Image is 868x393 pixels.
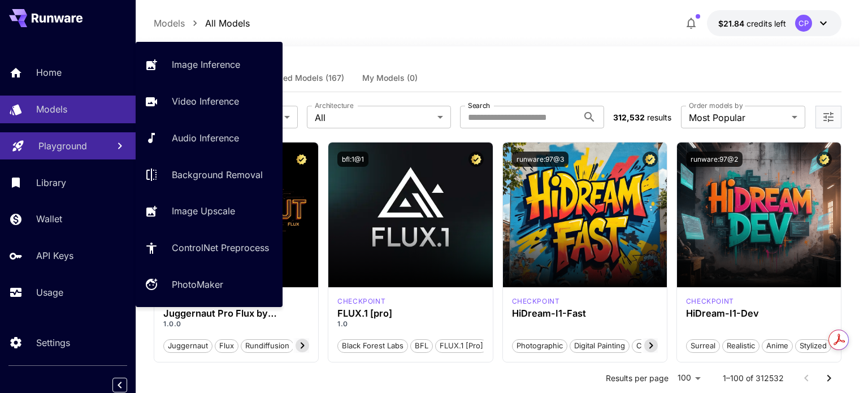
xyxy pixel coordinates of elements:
a: ControlNet Preprocess [136,234,283,262]
h3: FLUX.1 [pro] [337,308,483,319]
span: rundiffusion [241,340,293,352]
span: juggernaut [164,340,212,352]
p: Home [36,66,62,79]
p: 1.0 [337,319,483,329]
span: 312,532 [613,113,645,122]
p: Image Inference [172,58,240,71]
p: checkpoint [337,296,385,306]
span: All [315,111,433,124]
span: Photographic [513,340,567,352]
p: Library [36,176,66,189]
div: $21.83778 [718,18,786,29]
nav: breadcrumb [154,16,250,30]
span: My Models (0) [362,73,418,83]
div: 100 [673,370,705,386]
p: Models [36,102,67,116]
span: Certified Models (167) [260,73,344,83]
button: Certified Model – Vetted for best performance and includes a commercial license. [643,152,658,167]
a: Background Removal [136,161,283,188]
a: PhotoMaker [136,271,283,299]
span: Most Popular [689,111,787,124]
button: Certified Model – Vetted for best performance and includes a commercial license. [817,152,832,167]
button: bfl:1@1 [337,152,368,167]
span: Stylized [796,340,831,352]
label: Order models by [689,101,743,110]
button: Open more filters [822,110,835,124]
span: Black Forest Labs [338,340,407,352]
p: checkpoint [512,296,560,306]
button: Collapse sidebar [112,378,127,392]
p: API Keys [36,249,73,262]
p: Settings [36,336,70,349]
div: HiDream Dev [686,296,734,306]
label: Search [468,101,490,110]
p: ControlNet Preprocess [172,241,269,254]
p: All Models [205,16,250,30]
button: runware:97@3 [512,152,568,167]
p: PhotoMaker [172,278,223,291]
p: Playground [38,139,87,153]
button: runware:97@2 [686,152,743,167]
label: Architecture [315,101,353,110]
span: Digital Painting [570,340,629,352]
span: results [647,113,671,122]
p: checkpoint [686,296,734,306]
div: CP [795,15,812,32]
span: FLUX.1 [pro] [436,340,487,352]
span: Realistic [723,340,759,352]
button: Certified Model – Vetted for best performance and includes a commercial license. [294,152,309,167]
p: Video Inference [172,94,239,108]
a: Image Inference [136,51,283,79]
p: 1–100 of 312532 [723,373,784,384]
p: Audio Inference [172,131,239,145]
div: fluxpro [337,296,385,306]
span: Anime [762,340,792,352]
p: 1.0.0 [163,319,309,329]
span: credits left [747,19,786,28]
a: Video Inference [136,88,283,115]
p: Results per page [606,373,669,384]
a: Audio Inference [136,124,283,152]
p: Image Upscale [172,204,235,218]
h3: HiDream-I1-Dev [686,308,832,319]
h3: Juggernaut Pro Flux by RunDiffusion [163,308,309,319]
button: Certified Model – Vetted for best performance and includes a commercial license. [468,152,484,167]
p: Models [154,16,185,30]
p: Wallet [36,212,62,226]
div: HiDream Fast [512,296,560,306]
button: $21.83778 [707,10,841,36]
p: Background Removal [172,168,263,182]
span: $21.84 [718,19,747,28]
span: BFL [411,340,432,352]
button: Go to next page [818,367,840,390]
h3: HiDream-I1-Fast [512,308,658,319]
span: Cinematic [632,340,675,352]
a: Image Upscale [136,197,283,225]
p: Usage [36,286,63,299]
span: flux [215,340,238,352]
span: Surreal [687,340,719,352]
